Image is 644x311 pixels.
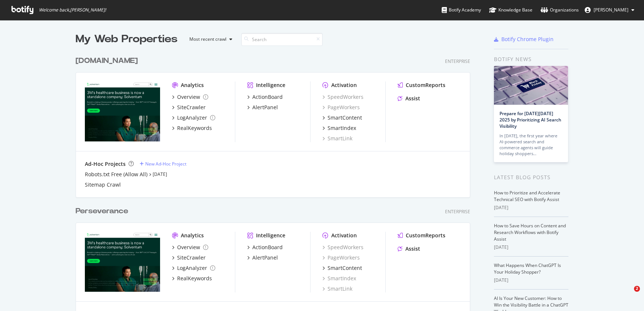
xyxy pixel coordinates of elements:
div: RealKeywords [177,124,212,132]
div: Perseverance [76,206,128,217]
div: SmartContent [328,264,362,272]
input: Search [241,33,323,46]
a: SmartIndex [322,124,356,132]
img: solventum.com [85,81,160,141]
div: CustomReports [406,81,445,89]
div: Botify Academy [442,6,481,14]
a: Assist [398,95,420,102]
a: Overview [172,93,208,101]
div: Overview [177,244,200,251]
div: SmartIndex [328,124,356,132]
div: Analytics [181,81,204,89]
div: ActionBoard [252,93,283,101]
div: Enterprise [445,58,470,64]
div: Knowledge Base [489,6,532,14]
a: [DOMAIN_NAME] [76,56,141,66]
a: New Ad-Hoc Project [140,161,186,167]
div: Intelligence [256,232,285,239]
a: AlertPanel [247,254,278,261]
img: Prepare for Black Friday 2025 by Prioritizing AI Search Visibility [494,66,568,105]
a: SmartContent [322,264,362,272]
a: Assist [398,245,420,253]
a: Sitemap Crawl [85,181,121,188]
span: 2 [634,286,640,292]
a: What Happens When ChatGPT Is Your Holiday Shopper? [494,262,561,275]
a: LogAnalyzer [172,264,215,272]
div: Analytics [181,232,204,239]
a: SmartIndex [322,275,356,282]
div: Assist [405,245,420,253]
div: Ad-Hoc Projects [85,160,126,168]
a: PageWorkers [322,254,360,261]
div: Overview [177,93,200,101]
a: How to Save Hours on Content and Research Workflows with Botify Assist [494,223,566,242]
div: LogAnalyzer [177,264,207,272]
a: Overview [172,244,208,251]
button: Most recent crawl [183,33,235,45]
div: Activation [331,232,357,239]
div: Most recent crawl [189,37,226,41]
a: RealKeywords [172,275,212,282]
a: Perseverance [76,206,131,217]
div: Latest Blog Posts [494,173,568,181]
a: SpeedWorkers [322,93,364,101]
img: solventum-perserverance.com [85,232,160,292]
div: Activation [331,81,357,89]
a: Prepare for [DATE][DATE] 2025 by Prioritizing AI Search Visibility [499,110,561,129]
div: LogAnalyzer [177,114,207,121]
div: [DOMAIN_NAME] [76,56,138,66]
div: SiteCrawler [177,104,206,111]
div: In [DATE], the first year where AI-powered search and commerce agents will guide holiday shoppers… [499,133,562,157]
span: Welcome back, [PERSON_NAME] ! [39,7,106,13]
div: CustomReports [406,232,445,239]
a: CustomReports [398,232,445,239]
div: AlertPanel [252,254,278,261]
a: SmartLink [322,135,352,142]
a: RealKeywords [172,124,212,132]
div: [DATE] [494,244,568,251]
a: How to Prioritize and Accelerate Technical SEO with Botify Assist [494,190,560,203]
a: CustomReports [398,81,445,89]
div: Organizations [541,6,579,14]
a: SiteCrawler [172,104,206,111]
a: AlertPanel [247,104,278,111]
a: SmartContent [322,114,362,121]
div: Intelligence [256,81,285,89]
a: LogAnalyzer [172,114,215,121]
a: Botify Chrome Plugin [494,36,554,43]
div: Assist [405,95,420,102]
a: ActionBoard [247,93,283,101]
iframe: Intercom live chat [619,286,637,304]
div: [DATE] [494,204,568,211]
div: RealKeywords [177,275,212,282]
div: SmartContent [328,114,362,121]
div: AlertPanel [252,104,278,111]
div: [DATE] [494,277,568,284]
a: SpeedWorkers [322,244,364,251]
button: [PERSON_NAME] [579,4,640,16]
a: ActionBoard [247,244,283,251]
a: PageWorkers [322,104,360,111]
span: Travis Yano [594,7,628,13]
div: SiteCrawler [177,254,206,261]
div: Botify news [494,55,568,63]
div: ActionBoard [252,244,283,251]
a: Robots.txt Free (Allow All) [85,171,147,178]
div: Botify Chrome Plugin [501,36,554,43]
div: New Ad-Hoc Project [145,161,186,167]
div: Enterprise [445,208,470,215]
div: My Web Properties [76,32,177,47]
a: SmartLink [322,285,352,292]
a: [DATE] [153,171,167,177]
a: SiteCrawler [172,254,206,261]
